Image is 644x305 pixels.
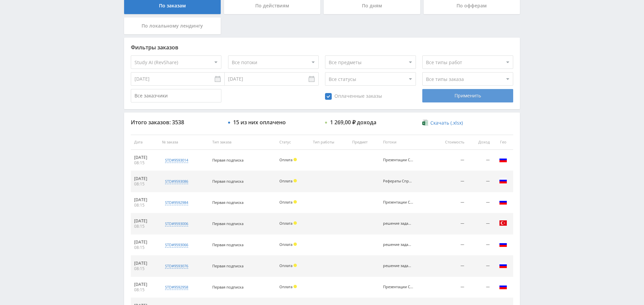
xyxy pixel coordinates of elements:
span: Холд [293,243,297,246]
td: — [431,256,468,277]
div: [DATE] [134,155,155,160]
div: Презентации Справочник [383,158,413,162]
span: Оплата [279,178,292,183]
th: Статус [276,135,310,150]
span: Первая подписка [212,200,244,205]
div: std#9592958 [165,285,188,290]
td: — [468,234,493,256]
div: std#9593006 [165,221,188,226]
img: rus.png [499,240,507,248]
td: — [468,150,493,171]
td: — [431,213,468,234]
div: Итого заказов: 3538 [131,119,221,125]
td: — [431,171,468,192]
td: — [431,234,468,256]
div: 1 269,00 ₽ дохода [330,119,376,125]
td: — [468,277,493,298]
img: rus.png [499,198,507,206]
th: Доход [468,135,493,150]
span: Первая подписка [212,158,244,163]
div: Применить [422,89,513,102]
div: [DATE] [134,261,155,266]
th: Гео [493,135,513,150]
div: [DATE] [134,218,155,224]
span: Оплата [279,157,292,162]
img: rus.png [499,282,507,291]
td: — [468,192,493,213]
img: rus.png [499,261,507,269]
span: Первая подписка [212,221,244,226]
span: Холд [293,285,297,288]
span: Оплата [279,221,292,226]
img: rus.png [499,177,507,185]
span: Холд [293,158,297,161]
th: Дата [131,135,159,150]
div: 08:15 [134,224,155,229]
div: [DATE] [134,282,155,287]
div: Рефераты Справочник [383,179,413,183]
span: Первая подписка [212,263,244,268]
span: Скачать (.xlsx) [430,120,463,126]
div: 08:15 [134,160,155,166]
div: решение задач Справочник [383,221,413,226]
a: Скачать (.xlsx) [422,120,463,126]
span: Первая подписка [212,242,244,247]
span: Первая подписка [212,285,244,290]
div: std#9593066 [165,242,188,248]
div: std#9593014 [165,158,188,163]
div: Презентации Справочник [383,285,413,289]
div: std#9592984 [165,200,188,205]
div: 08:15 [134,266,155,271]
img: xlsx [422,119,428,126]
div: [DATE] [134,197,155,203]
th: Тип работы [310,135,348,150]
div: [DATE] [134,239,155,245]
div: Фильтры заказов [131,44,513,50]
th: Тип заказа [209,135,276,150]
div: 08:15 [134,245,155,250]
td: — [431,192,468,213]
div: 08:15 [134,287,155,293]
span: Оплата [279,200,292,205]
img: tur.png [499,219,507,227]
div: Презентации Справочник [383,200,413,205]
span: Первая подписка [212,179,244,184]
span: Оплата [279,284,292,289]
span: Оплата [279,263,292,268]
span: Холд [293,179,297,182]
span: Холд [293,221,297,225]
div: 15 из них оплачено [233,119,286,125]
th: Предмет [349,135,380,150]
div: std#9593086 [165,179,188,184]
span: Холд [293,264,297,267]
th: № заказа [159,135,209,150]
img: rus.png [499,156,507,164]
td: — [431,277,468,298]
span: Оплаченные заказы [325,93,382,100]
div: [DATE] [134,176,155,181]
td: — [468,256,493,277]
input: Все заказчики [131,89,221,102]
div: решение задач Справочник [383,264,413,268]
td: — [468,171,493,192]
td: — [431,150,468,171]
th: Стоимость [431,135,468,150]
div: По локальному лендингу [124,17,221,34]
td: — [468,213,493,234]
div: решение задач Справочник [383,243,413,247]
div: 08:15 [134,181,155,187]
span: Холд [293,200,297,204]
th: Потоки [380,135,431,150]
div: std#9593076 [165,263,188,269]
div: 08:15 [134,203,155,208]
span: Оплата [279,242,292,247]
